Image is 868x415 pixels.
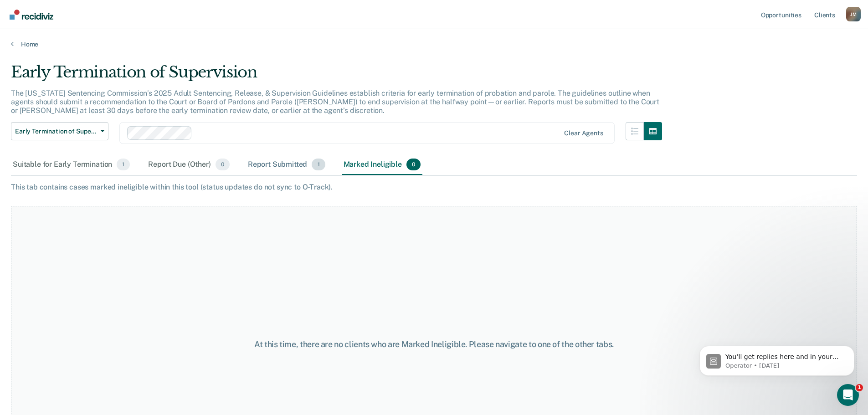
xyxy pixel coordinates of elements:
div: Suitable for Early Termination1 [11,155,132,175]
div: At this time, there are no clients who are Marked Ineligible. Please navigate to one of the other... [223,339,646,349]
iframe: Intercom notifications message [686,327,868,390]
div: Report Submitted1 [246,155,327,175]
span: 0 [216,159,230,170]
span: 1 [117,159,130,170]
img: Recidiviz [10,10,53,20]
iframe: Intercom live chat [837,384,859,406]
button: Early Termination of Supervision [11,122,108,140]
button: Profile dropdown button [846,7,861,21]
div: Marked Ineligible0 [342,155,423,175]
div: Clear agents [564,129,603,137]
div: This tab contains cases marked ineligible within this tool (status updates do not sync to O-Track). [11,183,857,191]
a: Home [11,40,857,48]
span: 1 [856,384,863,391]
div: Report Due (Other)0 [146,155,231,175]
span: 0 [406,159,421,170]
span: 1 [312,159,325,170]
div: J M [846,7,861,21]
div: Early Termination of Supervision [11,63,662,89]
p: The [US_STATE] Sentencing Commission’s 2025 Adult Sentencing, Release, & Supervision Guidelines e... [11,89,659,115]
span: Early Termination of Supervision [15,128,97,135]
